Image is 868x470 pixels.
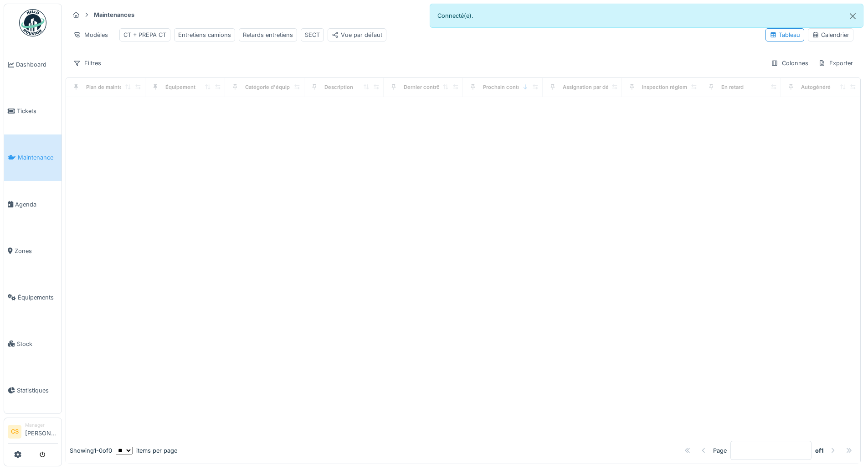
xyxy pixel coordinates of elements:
span: Statistiques [17,386,58,395]
div: Dernier contrôle [404,83,444,91]
span: Équipements [18,293,58,302]
span: Dashboard [16,60,58,69]
div: Vue par défaut [332,31,382,39]
div: Retards entretiens [243,31,293,39]
div: Entretiens camions [178,31,231,39]
span: Zones [15,247,58,255]
span: Stock [17,340,58,348]
div: Inspection réglementaire [642,83,704,91]
div: Page [713,446,727,455]
div: Colonnes [767,57,812,70]
div: SECT [305,31,320,39]
div: Description [324,83,353,91]
div: Tableau [770,31,800,39]
span: Agenda [15,200,58,209]
div: Prochain contrôle [483,83,527,91]
a: Agenda [4,181,62,227]
span: Maintenance [18,153,58,162]
a: Équipements [4,274,62,320]
div: Connecté(e). [430,4,864,28]
a: Zones [4,227,62,274]
a: Statistiques [4,367,62,413]
div: CT + PREPA CT [123,31,166,39]
div: Autogénéré [801,83,831,91]
button: Close [842,4,863,28]
li: [PERSON_NAME] [25,422,58,441]
div: Assignation par défaut [563,83,618,91]
div: items per page [116,446,177,455]
strong: Maintenances [90,10,138,19]
div: Filtres [69,57,105,70]
a: Tickets [4,88,62,134]
div: En retard [721,83,744,91]
div: Équipement [165,83,195,91]
img: Badge_color-CXgf-gQk.svg [19,9,46,36]
span: Tickets [17,107,58,115]
div: Catégorie d'équipement [245,83,306,91]
a: Dashboard [4,41,62,88]
div: Plan de maintenance [86,83,138,91]
a: Maintenance [4,134,62,181]
div: Calendrier [812,31,849,39]
strong: of 1 [815,446,824,455]
div: Manager [25,422,58,429]
a: Stock [4,320,62,367]
div: Modèles [69,28,112,41]
div: Showing 1 - 0 of 0 [70,446,112,455]
div: Exporter [814,57,857,70]
a: CS Manager[PERSON_NAME] [8,422,58,444]
li: CS [8,425,21,439]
